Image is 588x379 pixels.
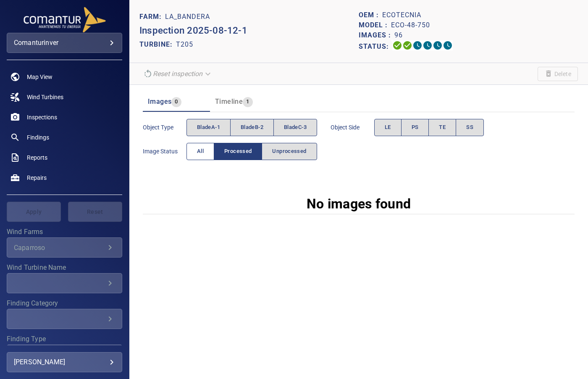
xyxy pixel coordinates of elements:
[186,119,317,136] div: objectType
[402,40,412,50] svg: Data Formatted 100%
[7,273,122,293] div: Wind Turbine Name
[27,113,57,121] span: Inspections
[197,123,220,132] span: bladeA-1
[391,20,430,30] p: ECO-48-750
[241,123,263,132] span: bladeB-2
[27,73,52,81] span: Map View
[243,97,252,107] span: 1
[374,119,484,136] div: objectSide
[230,119,274,136] button: bladeB-2
[14,36,115,50] div: comanturinver
[7,33,122,53] div: comanturinver
[433,40,443,50] svg: Matching 0%
[272,147,306,156] span: Unprocessed
[273,119,317,136] button: bladeC-3
[7,229,122,235] label: Wind Farms
[7,309,122,329] div: Finding Category
[359,10,382,20] p: OEM :
[139,12,165,22] p: FARM:
[14,355,115,369] div: [PERSON_NAME]
[224,147,252,156] span: Processed
[7,127,122,147] a: findings noActive
[439,123,446,132] span: TE
[392,40,402,50] svg: Uploading 100%
[186,119,231,136] button: bladeA-1
[7,147,122,168] a: reports noActive
[139,24,359,38] p: Inspection 2025-08-12-1
[214,143,262,160] button: Processed
[14,244,105,252] div: Caparroso
[443,40,453,50] svg: Classification 0%
[7,264,122,271] label: Wind Turbine Name
[466,123,473,132] span: SS
[7,67,122,87] a: map noActive
[412,40,423,50] svg: Selecting 0%
[7,87,122,107] a: windturbines noActive
[23,7,107,33] img: comanturinver-logo
[428,119,456,136] button: TE
[7,237,122,258] div: Wind Farms
[359,30,394,40] p: Images :
[359,20,391,30] p: Model :
[423,40,433,50] svg: ML Processing 0%
[186,143,317,160] div: imageStatus
[176,39,193,50] p: T205
[215,97,243,105] span: Timeline
[171,97,181,107] span: 0
[139,66,216,81] div: Reset inspection
[412,123,419,132] span: PS
[284,123,307,132] span: bladeC-3
[143,147,186,155] span: Image Status
[139,39,176,50] p: TURBINE:
[385,123,391,132] span: LE
[382,10,421,20] p: ecotecnia
[374,119,402,136] button: LE
[401,119,429,136] button: PS
[186,143,214,160] button: All
[27,93,63,101] span: Wind Turbines
[331,123,374,132] span: Object Side
[394,30,403,40] p: 96
[359,40,392,53] p: Status:
[27,174,47,182] span: Repairs
[7,336,122,342] label: Finding Type
[143,123,186,132] span: Object type
[307,194,411,214] p: No images found
[456,119,484,136] button: SS
[262,143,317,160] button: Unprocessed
[153,70,202,78] em: Reset inspection
[7,168,122,188] a: repairs noActive
[165,12,210,22] p: La_Bandera
[7,107,122,127] a: inspections noActive
[27,133,49,142] span: Findings
[27,153,47,162] span: Reports
[538,67,578,81] span: Unable to delete the inspection due to your user permissions
[7,345,122,365] div: Finding Type
[197,147,204,156] span: All
[7,300,122,307] label: Finding Category
[148,97,171,105] span: Images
